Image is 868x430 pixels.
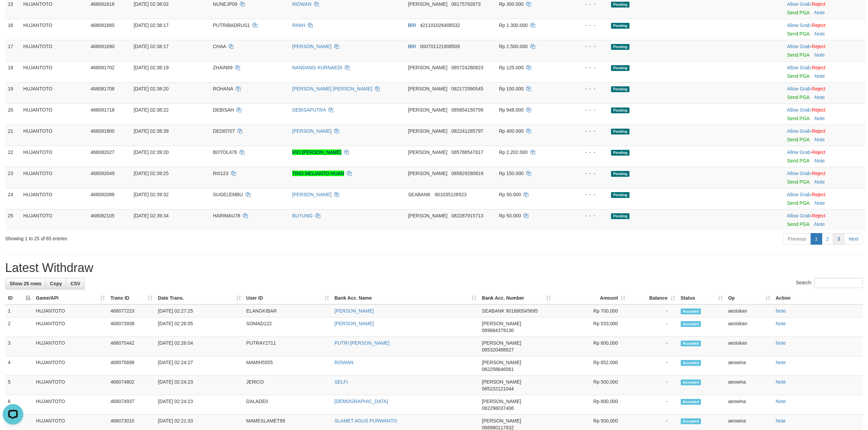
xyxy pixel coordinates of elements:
[787,192,810,197] a: Allow Grab
[725,304,773,317] td: aeoiskan
[566,191,606,198] div: - - -
[5,376,33,395] td: 5
[213,23,250,28] span: PUTRIBADRUS1
[408,23,416,28] span: BRI
[812,171,825,176] a: Reject
[787,171,812,176] span: ·
[213,213,240,218] span: HARIMAU78
[787,171,810,176] a: Allow Grab
[566,64,606,71] div: - - -
[134,65,168,70] span: [DATE] 02:38:19
[91,107,114,113] span: 468081718
[611,86,629,92] span: Pending
[611,2,629,8] span: Pending
[783,233,811,245] a: Previous
[812,192,825,197] a: Reject
[155,317,243,337] td: [DATE] 02:26:05
[134,149,168,155] span: [DATE] 02:39:20
[681,341,701,346] span: Accepted
[335,399,388,404] a: [DEMOGRAPHIC_DATA]
[628,356,678,376] td: -
[108,317,155,337] td: 468073938
[773,292,863,304] th: Action
[554,292,628,304] th: Amount: activate to sort column ascending
[21,167,88,188] td: HUJANTOTO
[725,292,773,304] th: Op: activate to sort column ascending
[812,213,825,218] a: Reject
[5,209,21,230] td: 25
[787,221,809,227] a: Send PGA
[21,125,88,146] td: HUJANTOTO
[244,304,332,317] td: ELANGKIBAR
[244,356,332,376] td: MAMIH5555
[482,308,504,314] span: SEABANK
[611,150,629,156] span: Pending
[134,107,168,113] span: [DATE] 02:38:22
[5,304,33,317] td: 1
[499,213,521,218] span: Rp 50.000
[292,23,305,28] a: RINIH
[408,149,447,155] span: [PERSON_NAME]
[91,65,114,70] span: 468081702
[628,292,678,304] th: Balance: activate to sort column ascending
[213,65,233,70] span: ZHAIN69
[815,52,825,58] a: Note
[244,337,332,356] td: PUTRAY2711
[482,360,521,365] span: [PERSON_NAME]
[628,337,678,356] td: -
[213,171,228,176] span: RI0123
[787,213,810,218] a: Allow Grab
[5,40,21,61] td: 17
[822,233,833,245] a: 2
[408,44,416,49] span: BRI
[554,356,628,376] td: Rp 652,000
[213,128,235,134] span: DEDI0707
[50,281,62,286] span: Copy
[611,171,629,177] span: Pending
[292,213,313,218] a: BUYUNG
[155,356,243,376] td: [DATE] 02:24:27
[566,128,606,134] div: - - -
[796,278,863,288] label: Search:
[91,171,114,176] span: 468082049
[566,1,606,8] div: - - -
[213,1,238,7] span: NUNEJP09
[134,1,168,7] span: [DATE] 02:38:02
[108,337,155,356] td: 468075442
[155,337,243,356] td: [DATE] 02:26:04
[408,128,447,134] span: [PERSON_NAME]
[5,395,33,415] td: 6
[815,200,825,206] a: Note
[5,317,33,337] td: 2
[787,128,812,134] span: ·
[681,309,701,314] span: Accepted
[21,146,88,167] td: HUJANTOTO
[5,19,21,40] td: 16
[155,376,243,395] td: [DATE] 02:24:23
[332,292,479,304] th: Bank Acc. Name: activate to sort column ascending
[5,337,33,356] td: 3
[499,107,524,113] span: Rp 948.000
[292,192,331,197] a: [PERSON_NAME]
[134,192,168,197] span: [DATE] 02:39:32
[681,379,701,385] span: Accepted
[108,395,155,415] td: 468074937
[5,188,21,209] td: 24
[10,281,41,286] span: Show 25 rows
[91,149,114,155] span: 468082027
[5,261,863,275] h1: Latest Withdraw
[482,386,514,391] span: Copy 085232121044 to clipboard
[678,292,725,304] th: Status: activate to sort column ascending
[815,95,825,100] a: Note
[335,321,374,326] a: [PERSON_NAME]
[244,292,332,304] th: User ID: activate to sort column ascending
[815,116,825,121] a: Note
[155,304,243,317] td: [DATE] 02:27:25
[787,65,812,70] span: ·
[787,1,812,7] span: ·
[776,379,786,385] a: Note
[451,107,483,113] span: Copy 085654150799 to clipboard
[408,171,447,176] span: [PERSON_NAME]
[108,304,155,317] td: 468077223
[33,376,108,395] td: HUJANTOTO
